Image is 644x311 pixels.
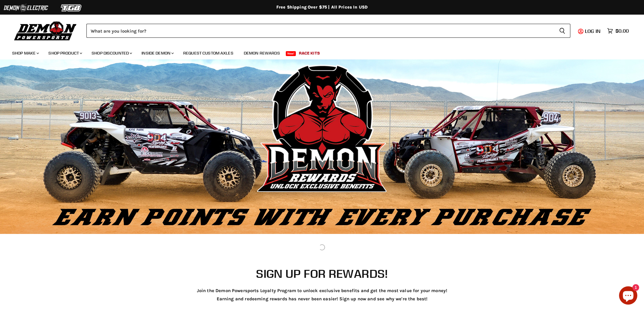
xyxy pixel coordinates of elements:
[604,27,632,35] a: $0.00
[3,2,49,14] img: Demon Electric Logo 2
[87,47,136,59] a: Shop Discounted
[8,44,627,59] ul: Main menu
[617,286,639,306] inbox-online-store-chat: Shopify online store chat
[12,20,79,41] img: Demon Powersports
[137,47,177,59] a: Inside Demon
[8,47,43,59] a: Shop Make
[294,47,324,59] a: Race Kits
[68,288,577,293] p: Join the Demon Powersports Loyalty Program to unlock exclusive benefits and get the most value fo...
[554,24,570,38] button: Search
[286,51,296,56] span: New!
[44,47,86,59] a: Shop Product
[86,24,554,38] input: Search
[615,28,629,34] span: $0.00
[79,5,565,10] div: Free Shipping Over $75 | All Prices In USD
[582,28,604,34] a: Log in
[585,28,600,34] span: Log in
[239,47,285,59] a: Demon Rewards
[68,296,577,302] p: Earning and redeeming rewards has never been easier! Sign up now and see why we're the best!
[86,24,570,38] form: Product
[49,2,94,14] img: TGB Logo 2
[66,267,578,280] h1: Sign up for rewards!
[179,47,238,59] a: Request Custom Axles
